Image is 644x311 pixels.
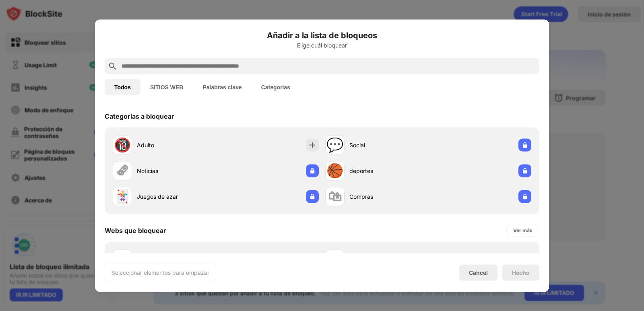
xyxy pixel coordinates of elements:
div: 💬 [326,137,343,153]
div: 🛍 [328,188,342,205]
button: Todos [105,79,140,95]
div: Noticias [137,167,216,175]
button: SITIOS WEB [140,79,193,95]
div: Juegos de azar [137,192,216,201]
div: 🏀 [326,163,343,179]
div: deportes [349,167,428,175]
button: Categorías [252,79,300,95]
div: 🔞 [114,137,131,153]
div: 🃏 [114,188,131,205]
div: Social [349,141,428,149]
div: Ver más [513,226,533,234]
h6: Añadir a la lista de bloqueos [105,29,539,41]
div: Elige cuál bloquear [105,42,539,48]
div: Hecho [512,269,530,276]
div: Cancel [469,269,488,276]
div: Compras [349,192,428,201]
img: search.svg [108,61,118,71]
div: Webs que bloquear [105,226,166,234]
div: 🗞 [116,163,129,179]
button: Palabras clave [193,79,251,95]
div: Seleccionar elementos para empezar [111,268,209,276]
div: Adulto [137,141,216,149]
div: Categorías a bloquear [105,112,174,120]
